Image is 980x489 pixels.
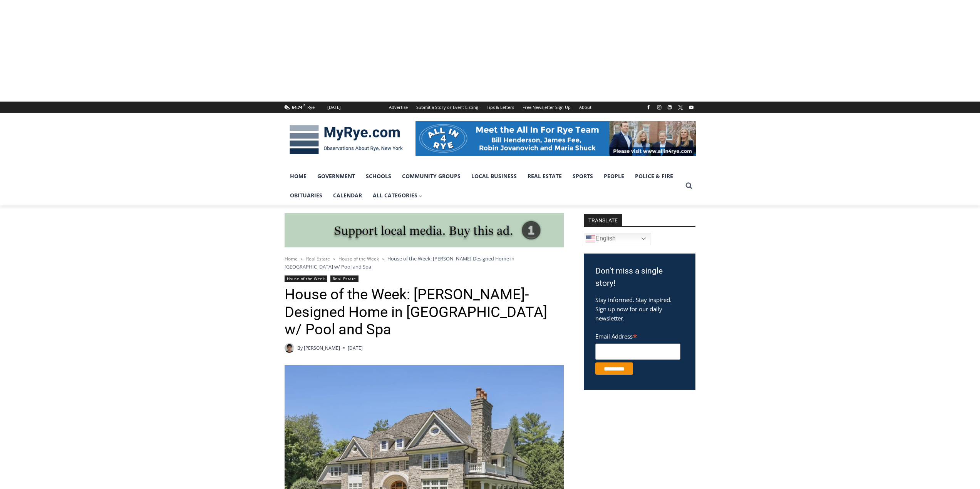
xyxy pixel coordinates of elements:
[630,167,678,186] a: Police & Fire
[285,255,514,270] span: House of the Week: [PERSON_NAME]-Designed Home in [GEOGRAPHIC_DATA] w/ Pool and Spa
[328,186,367,205] a: Calendar
[292,104,302,110] span: 64.74
[304,345,340,351] a: [PERSON_NAME]
[373,191,423,200] span: All Categories
[412,102,482,113] a: Submit a Story or Event Listing
[297,344,303,352] span: By
[382,256,384,262] span: >
[676,103,685,112] a: X
[466,167,522,186] a: Local Business
[385,102,412,113] a: Advertise
[285,255,564,270] nav: Breadcrumbs
[567,167,598,186] a: Sports
[306,255,330,262] a: Real Estate
[327,104,341,111] div: [DATE]
[687,103,696,112] a: YouTube
[682,179,696,193] button: View Search Form
[482,102,518,113] a: Tips & Letters
[644,103,653,112] a: Facebook
[595,329,680,342] label: Email Address
[385,102,596,113] nav: Secondary Navigation
[338,255,379,262] a: House of the Week
[285,120,408,160] img: MyRye.com
[367,186,428,205] a: All Categories
[285,286,564,339] h1: House of the Week: [PERSON_NAME]-Designed Home in [GEOGRAPHIC_DATA] w/ Pool and Spa
[518,102,575,113] a: Free Newsletter Sign Up
[595,295,684,323] p: Stay informed. Stay inspired. Sign up now for our daily newsletter.
[655,103,664,112] a: Instagram
[330,275,358,282] a: Real Estate
[285,255,298,262] a: Home
[598,167,630,186] a: People
[415,121,696,156] img: All in for Rye
[312,167,360,186] a: Government
[584,233,650,245] a: English
[285,275,327,282] a: House of the Week
[360,167,397,186] a: Schools
[348,344,363,352] time: [DATE]
[307,104,315,111] div: Rye
[285,167,312,186] a: Home
[333,256,335,262] span: >
[285,213,564,248] img: support local media, buy this ad
[584,214,622,226] strong: TRANSLATE
[285,167,682,205] nav: Primary Navigation
[303,103,305,107] span: F
[285,186,328,205] a: Obituaries
[665,103,674,112] a: Linkedin
[575,102,596,113] a: About
[595,265,684,289] h3: Don't miss a single story!
[285,343,294,353] img: Patel, Devan - bio cropped 200x200
[397,167,466,186] a: Community Groups
[285,343,294,353] a: Author image
[586,234,595,244] img: en
[301,256,303,262] span: >
[522,167,567,186] a: Real Estate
